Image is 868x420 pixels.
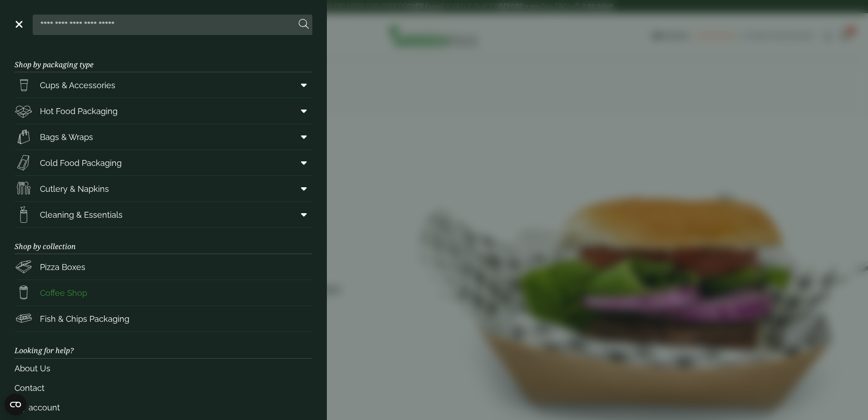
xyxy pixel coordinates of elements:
span: Fish & Chips Packaging [40,313,129,325]
img: open-wipe.svg [15,205,33,224]
a: My account [15,398,312,417]
span: Cups & Accessories [40,79,115,91]
h3: Looking for help? [15,332,312,358]
img: Deli_box.svg [15,102,33,120]
img: Sandwich_box.svg [15,154,33,172]
img: Pizza_boxes.svg [15,258,33,276]
a: About Us [15,359,312,378]
a: Hot Food Packaging [15,98,312,124]
img: Paper_carriers.svg [15,128,33,146]
span: Bags & Wraps [40,131,93,143]
span: Cold Food Packaging [40,157,122,169]
img: Cutlery.svg [15,180,33,198]
a: Cold Food Packaging [15,150,312,175]
span: Coffee Shop [40,287,87,299]
a: Coffee Shop [15,280,312,305]
a: Bags & Wraps [15,124,312,150]
button: Open CMP widget [5,394,26,415]
a: Cutlery & Napkins [15,176,312,201]
h3: Shop by packaging type [15,46,312,72]
img: PintNhalf_cup.svg [15,76,33,94]
span: Cleaning & Essentials [40,209,123,221]
a: Cups & Accessories [15,72,312,98]
span: Cutlery & Napkins [40,183,109,195]
h3: Shop by collection [15,228,312,254]
img: HotDrink_paperCup.svg [15,284,33,302]
span: Hot Food Packaging [40,105,118,117]
a: Fish & Chips Packaging [15,306,312,331]
span: Pizza Boxes [40,261,85,273]
a: Cleaning & Essentials [15,202,312,227]
img: FishNchip_box.svg [15,310,33,328]
a: Pizza Boxes [15,254,312,280]
a: Contact [15,378,312,398]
